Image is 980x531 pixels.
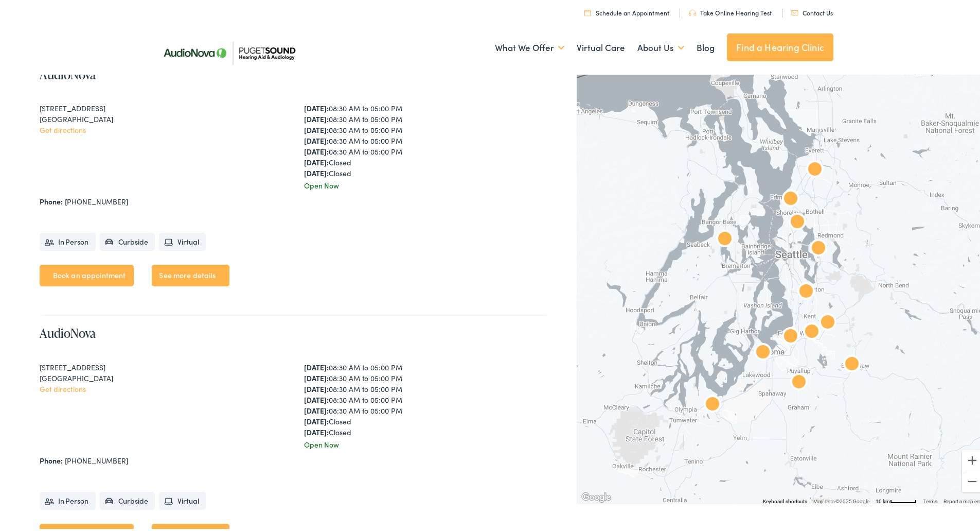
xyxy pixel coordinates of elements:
[637,27,684,65] a: About Us
[806,235,831,260] div: AudioNova
[815,309,840,334] div: AudioNova
[304,101,548,177] div: 08:30 AM to 05:00 PM 08:30 AM to 05:00 PM 08:30 AM to 05:00 PM 08:30 AM to 05:00 PM 08:30 AM to 0...
[712,226,737,250] div: AudioNova
[778,323,803,348] div: AudioNova
[304,437,548,448] div: Open Now
[923,496,937,502] a: Terms (opens in new tab)
[700,391,725,416] div: AudioNova
[304,178,548,189] div: Open Now
[840,351,864,375] div: AudioNova
[152,263,229,284] a: See more details
[40,371,284,382] div: [GEOGRAPHIC_DATA]
[40,453,63,464] strong: Phone:
[40,322,96,339] a: AudioNova
[872,495,920,502] button: Map Scale: 10 km per 48 pixels
[304,403,329,414] strong: [DATE]:
[495,27,564,65] a: What We Offer
[577,27,625,65] a: Virtual Care
[697,27,715,65] a: Blog
[65,453,128,464] a: [PHONE_NUMBER]
[304,414,329,424] strong: [DATE]:
[304,425,329,435] strong: [DATE]:
[304,360,329,370] strong: [DATE]:
[65,194,128,204] a: [PHONE_NUMBER]
[304,155,329,165] strong: [DATE]:
[785,209,810,233] div: AudioNova
[304,112,329,122] strong: [DATE]:
[304,123,329,133] strong: [DATE]:
[727,31,833,59] a: Find a Hearing Clinic
[579,489,613,502] img: Google
[40,194,63,204] strong: Phone:
[787,369,811,393] div: AudioNova
[304,133,329,144] strong: [DATE]:
[304,360,548,436] div: 08:30 AM to 05:00 PM 08:30 AM to 05:00 PM 08:30 AM to 05:00 PM 08:30 AM to 05:00 PM 08:30 AM to 0...
[763,496,807,503] button: Keyboard shortcuts
[304,392,329,403] strong: [DATE]:
[791,6,833,15] a: Contact Us
[40,382,86,392] a: Get directions
[584,7,591,14] img: utility icon
[100,490,155,508] li: Curbside
[304,101,329,111] strong: [DATE]:
[159,490,206,508] li: Virtual
[751,339,775,364] div: AudioNova
[876,496,890,502] span: 10 km
[813,496,869,502] span: Map data ©2025 Google
[799,318,824,343] div: AudioNova
[579,489,613,502] a: Open this area in Google Maps (opens a new window)
[304,144,329,155] strong: [DATE]:
[689,6,772,15] a: Take Online Hearing Test
[40,490,96,508] li: In Person
[304,371,329,381] strong: [DATE]:
[794,278,818,303] div: AudioNova
[689,8,696,14] img: utility icon
[778,185,803,210] div: AudioNova
[40,123,86,133] a: Get directions
[304,166,329,176] strong: [DATE]:
[40,263,134,284] a: Book an appointment
[40,231,96,249] li: In Person
[159,231,206,249] li: Virtual
[40,360,284,371] div: [STREET_ADDRESS]
[40,112,284,123] div: [GEOGRAPHIC_DATA]
[791,8,798,13] img: utility icon
[304,382,329,392] strong: [DATE]:
[584,6,669,15] a: Schedule an Appointment
[100,231,155,249] li: Curbside
[40,101,284,112] div: [STREET_ADDRESS]
[803,156,827,181] div: Puget Sound Hearing Aid &#038; Audiology by AudioNova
